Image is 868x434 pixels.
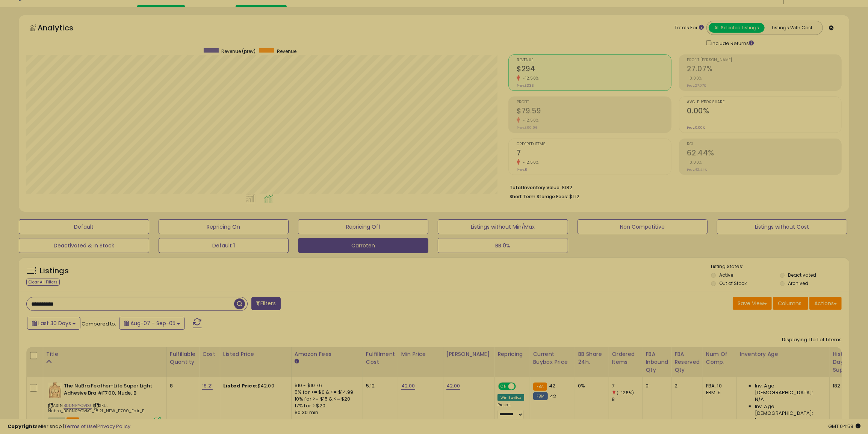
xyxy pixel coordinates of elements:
button: Last 30 Days [27,317,80,330]
span: Revenue [517,58,671,62]
div: $42.00 [223,383,286,389]
div: 182.50 [833,383,857,389]
h2: 27.07% [687,65,841,75]
div: FBA Reserved Qty [674,350,700,374]
div: Ordered Items [612,350,640,366]
a: 18.21 [202,382,213,390]
a: Privacy Policy [97,423,130,430]
b: The NuBra Feather-Lite Super Light Adhesive Bra #F700, Nude, B [64,383,155,398]
li: $182 [510,182,836,191]
span: Compared to: [82,320,116,327]
button: All Selected Listings [709,23,765,33]
h2: $294 [517,65,671,75]
div: BB Share 24h. [578,350,606,366]
label: Active [719,272,733,278]
button: BB 0% [438,238,568,253]
div: Totals For [674,24,704,32]
span: Aug-07 - Sep-05 [130,319,175,327]
small: 0.00% [687,160,702,165]
button: Carroten [298,238,428,253]
button: Non Competitive [578,219,708,234]
h5: Analytics [38,23,88,35]
button: Listings without Cost [717,219,847,234]
a: 42.00 [446,382,460,390]
small: Amazon Fees. [295,358,299,365]
label: Out of Stock [719,280,747,286]
div: FBM: 5 [706,389,731,396]
div: Fulfillment Cost [366,350,395,366]
small: -12.50% [520,118,539,123]
button: Default 1 [159,238,289,253]
span: Profit [PERSON_NAME] [687,58,841,62]
span: Ordered Items [517,142,671,146]
div: $10 - $10.76 [295,383,357,389]
button: Deactivated & In Stock [19,238,149,253]
button: Columns [773,297,808,310]
div: Listed Price [223,350,288,358]
b: Total Inventory Value: [510,184,561,191]
div: 5% for >= $0 & <= $14.99 [295,389,357,396]
button: Repricing On [159,219,289,234]
div: Preset: [498,402,524,419]
span: 1 [755,417,756,423]
small: Prev: $90.96 [517,125,537,130]
div: 8 [170,383,193,389]
a: Terms of Use [64,423,96,430]
button: Listings without Min/Max [438,219,568,234]
span: All listings currently available for purchase on Amazon [48,417,65,424]
div: [PERSON_NAME] [446,350,491,358]
label: Archived [788,280,808,286]
span: N/A [755,396,764,403]
div: Clear All Filters [26,279,60,286]
small: FBM [533,392,548,400]
button: Repricing Off [298,219,428,234]
span: OFF [515,383,527,390]
div: Win BuyBox [498,394,524,401]
h2: 62.44% [687,149,841,159]
span: FBA [67,417,79,424]
small: Prev: 62.44% [687,167,707,172]
img: 31s88UJ3asL._SL40_.jpg [48,383,62,398]
small: 0.00% [687,75,702,81]
div: Historical Days Of Supply [833,350,860,374]
div: Repricing [498,350,527,358]
div: Include Returns [701,39,763,47]
div: Current Buybox Price [533,350,572,366]
span: Avg. Buybox Share [687,100,841,104]
h2: $79.59 [517,107,671,117]
button: Actions [809,297,842,310]
h2: 0.00% [687,107,841,117]
div: 0% [578,383,603,389]
div: 2 [674,383,697,389]
h2: 7 [517,149,671,159]
div: seller snap | | [8,423,130,430]
span: Profit [517,100,671,104]
p: Listing States: [711,263,850,270]
span: ON [499,383,508,390]
span: 2025-10-6 04:58 GMT [828,423,860,430]
h5: Listings [40,266,69,276]
a: B00NRYOVKG [64,402,92,409]
strong: Copyright [8,423,35,430]
div: Displaying 1 to 1 of 1 items [782,336,842,344]
b: Short Term Storage Fees: [510,193,568,200]
small: -12.50% [520,75,539,81]
div: Cost [202,350,217,358]
span: Revenue (prev) [221,48,256,54]
small: Prev: 27.07% [687,83,706,88]
small: Prev: 0.00% [687,125,705,130]
div: Inventory Age [740,350,826,358]
span: Inv. Age [DEMOGRAPHIC_DATA]: [755,383,824,396]
span: Revenue [277,48,296,54]
span: Last 30 Days [38,319,71,327]
div: FBA inbound Qty [646,350,668,374]
span: 42 [549,382,555,389]
div: Title [46,350,163,358]
a: 42.00 [401,382,415,390]
small: (-12.5%) [617,390,634,396]
div: 10% for >= $15 & <= $20 [295,396,357,402]
span: Columns [778,300,801,307]
button: Default [19,219,149,234]
div: 17% for > $20 [295,402,357,409]
div: 8 [612,396,643,403]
